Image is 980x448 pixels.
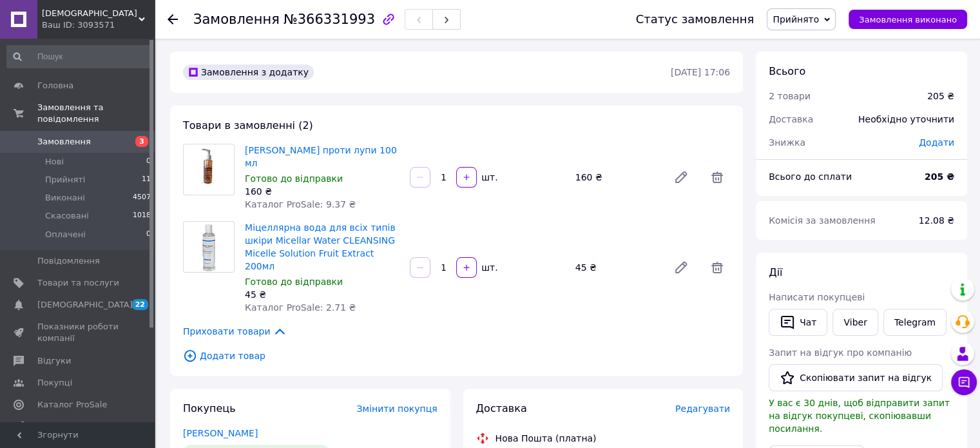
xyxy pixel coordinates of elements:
[704,164,730,190] span: Видалити
[927,90,954,102] div: 205 ₴
[37,377,72,389] span: Покупці
[183,119,313,131] span: Товари в замовленні (2)
[189,144,227,195] img: Шампунь Кетоконазол проти лупи 100 мл
[37,399,107,411] span: Каталог ProSale
[6,45,152,68] input: Пошук
[245,222,396,271] a: Міцеллярна вода для всіх типів шкіри Micellar Water CLEANSING Micelle Solution Fruit Extract 200мл
[245,302,356,313] span: Каталог ProSale: 2.71 ₴
[146,156,151,168] span: 0
[357,404,437,414] span: Змінити покупця
[37,355,71,367] span: Відгуки
[37,421,82,433] span: Аналітика
[245,185,399,198] div: 160 ₴
[769,114,813,124] span: Доставка
[42,8,139,19] span: Космецевтика
[45,156,64,168] span: Нові
[859,15,957,24] span: Замовлення виконано
[45,174,85,186] span: Прийняті
[37,102,155,125] span: Замовлення та повідомлення
[183,349,730,363] span: Додати товар
[925,171,954,182] b: 205 ₴
[245,277,343,287] span: Готово до відправки
[193,12,280,27] span: Замовлення
[769,398,950,434] span: У вас є 30 днів, щоб відправити запит на відгук покупцеві, скопіювавши посилання.
[675,404,730,414] span: Редагувати
[183,64,314,80] div: Замовлення з додатку
[133,192,151,204] span: 4507
[492,432,600,445] div: Нова Пошта (платна)
[168,13,178,26] div: Повернутися назад
[478,171,499,184] div: шт.
[668,255,694,280] a: Редагувати
[142,174,151,186] span: 11
[671,67,730,77] time: [DATE] 17:06
[476,402,527,414] span: Доставка
[37,277,119,289] span: Товари та послуги
[769,309,827,336] button: Чат
[849,10,967,29] button: Замовлення виконано
[570,258,663,277] div: 45 ₴
[183,402,236,414] span: Покупець
[37,299,133,311] span: [DEMOGRAPHIC_DATA]
[769,65,805,77] span: Всього
[183,324,287,338] span: Приховати товари
[45,229,86,240] span: Оплачені
[850,105,962,133] div: Необхідно уточнити
[919,137,954,148] span: Додати
[769,347,912,358] span: Запит на відгук про компанію
[245,199,356,209] span: Каталог ProSale: 9.37 ₴
[883,309,946,336] a: Telegram
[769,292,865,302] span: Написати покупцеві
[37,255,100,267] span: Повідомлення
[187,222,231,272] img: Міцеллярна вода для всіх типів шкіри Micellar Water CLEANSING Micelle Solution Fruit Extract 200мл
[769,91,811,101] span: 2 товари
[45,210,89,222] span: Скасовані
[769,266,782,278] span: Дії
[478,261,499,274] div: шт.
[951,369,977,395] button: Чат з покупцем
[769,364,943,391] button: Скопіювати запит на відгук
[773,14,819,24] span: Прийнято
[919,215,954,226] span: 12.08 ₴
[183,428,258,438] a: [PERSON_NAME]
[283,12,375,27] span: №366331993
[769,215,876,226] span: Комісія за замовлення
[769,171,852,182] span: Всього до сплати
[37,80,73,92] span: Головна
[704,255,730,280] span: Видалити
[769,137,805,148] span: Знижка
[245,145,397,168] a: [PERSON_NAME] проти лупи 100 мл
[42,19,155,31] div: Ваш ID: 3093571
[832,309,878,336] a: Viber
[132,299,148,310] span: 22
[37,136,91,148] span: Замовлення
[146,229,151,240] span: 0
[636,13,754,26] div: Статус замовлення
[668,164,694,190] a: Редагувати
[45,192,85,204] span: Виконані
[245,288,399,301] div: 45 ₴
[133,210,151,222] span: 1018
[37,321,119,344] span: Показники роботи компанії
[570,168,663,186] div: 160 ₴
[245,173,343,184] span: Готово до відправки
[135,136,148,147] span: 3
